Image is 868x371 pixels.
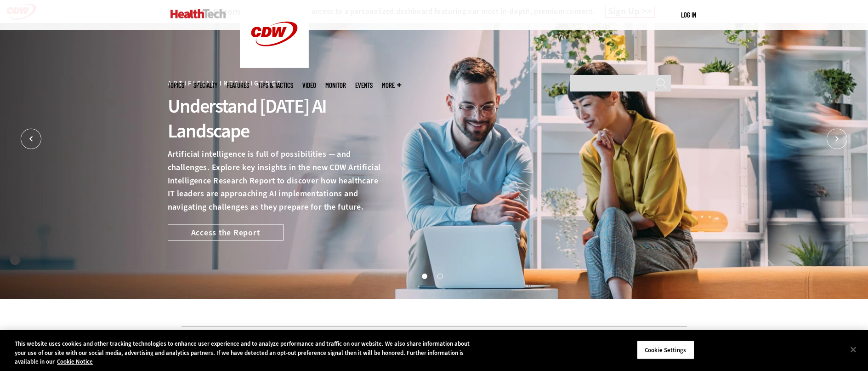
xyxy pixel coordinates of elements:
[168,148,381,214] p: Artificial intelligence is full of possibilities — and challenges. Explore key insights in the ne...
[227,82,249,89] a: Features
[258,82,293,89] a: Tips & Tactics
[168,82,184,89] span: Topics
[325,82,346,89] a: MonITor
[193,82,217,89] span: Specialty
[355,82,373,89] a: Events
[422,274,426,278] button: 1 of 2
[843,339,863,360] button: Close
[437,274,442,278] button: 2 of 2
[168,224,284,240] a: Access the Report
[382,82,401,89] span: More
[681,10,696,20] div: User menu
[302,82,316,89] a: Video
[170,9,226,18] img: Home
[681,11,696,19] a: Log in
[57,358,93,365] a: More information about your privacy
[21,129,41,149] button: Prev
[827,129,847,149] button: Next
[15,339,477,366] div: This website uses cookies and other tracking technologies to enhance user experience and to analy...
[637,340,694,360] button: Cookie Settings
[168,94,381,143] div: Understand [DATE] AI Landscape
[240,61,309,70] a: CDW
